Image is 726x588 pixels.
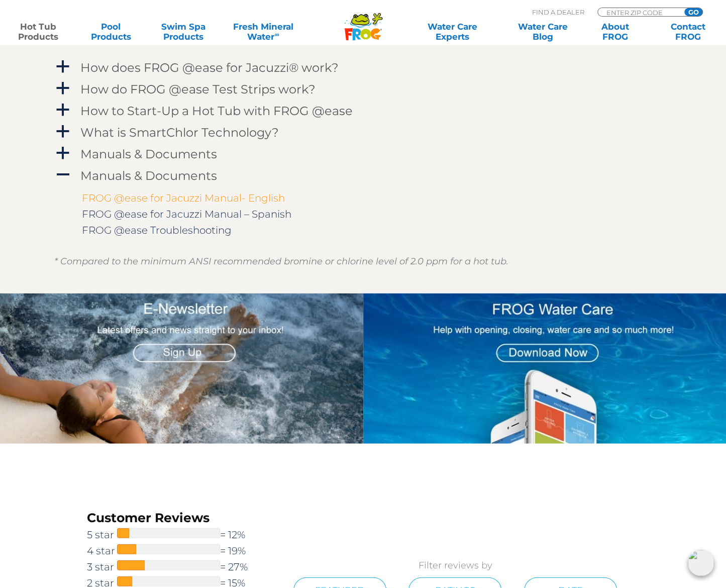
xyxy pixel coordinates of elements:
a: 3 star= 27% [87,558,271,574]
a: Hot TubProducts [10,22,66,42]
a: a How do FROG @ease Test Strips work? [54,79,672,98]
span: A [55,167,70,182]
a: Water CareBlog [514,22,571,42]
span: a [55,124,70,139]
input: GO [684,8,702,16]
a: PoolProducts [83,22,139,42]
a: FROG @ease for Jacuzzi Manual- English [82,191,285,204]
span: a [55,59,70,74]
span: 5 star [87,526,117,542]
p: Find A Dealer [532,8,584,17]
a: a What is SmartChlor Technology? [54,123,672,141]
p: Filter reviews by [271,558,639,572]
img: openIcon [688,550,714,576]
a: a How to Start-Up a Hot Tub with FROG @ease [54,101,672,120]
a: a How does FROG @ease for Jacuzzi® work? [54,58,672,76]
a: ContactFROG [660,22,716,42]
a: A Manuals & Documents [54,166,672,184]
a: Water CareExperts [406,22,498,42]
span: 3 star [87,558,117,574]
span: a [55,102,70,117]
a: AboutFROG [587,22,643,42]
a: Fresh MineralWater∞ [228,22,299,42]
h4: How does FROG @ease for Jacuzzi® work? [80,60,339,74]
em: * Compared to the minimum ANSI recommended bromine or chlorine level of 2.0 ppm for a hot tub. [54,255,508,266]
input: Zip Code Form [605,8,673,17]
span: a [55,145,70,160]
a: FROG @ease Troubleshooting [82,224,232,236]
h4: What is SmartChlor Technology? [80,125,279,139]
h4: Manuals & Documents [80,147,217,160]
h4: How to Start-Up a Hot Tub with FROG @ease [80,104,353,117]
a: Swim SpaProducts [155,22,212,42]
h3: Customer Reviews [87,509,271,526]
a: a Manuals & Documents [54,144,672,163]
span: 4 star [87,542,117,558]
h4: Manuals & Documents [80,168,217,182]
span: a [55,80,70,95]
a: 4 star= 19% [87,542,271,558]
a: 5 star= 12% [87,526,271,542]
a: FROG @ease for Jacuzzi Manual – Spanish [82,208,291,220]
h4: How do FROG @ease Test Strips work? [80,82,316,95]
sup: ∞ [274,31,279,38]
